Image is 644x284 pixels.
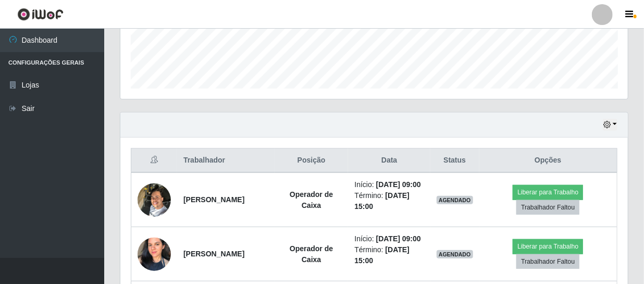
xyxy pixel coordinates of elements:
button: Liberar para Trabalho [513,239,583,254]
span: AGENDADO [437,196,473,204]
span: AGENDADO [437,250,473,258]
li: Término: [354,244,424,266]
button: Trabalhador Faltou [516,200,579,215]
th: Trabalhador [177,149,275,173]
th: Status [430,149,479,173]
time: [DATE] 09:00 [376,180,421,189]
img: 1725217718320.jpeg [138,178,171,222]
th: Data [348,149,430,173]
time: [DATE] 09:00 [376,234,421,243]
strong: Operador de Caixa [290,190,333,209]
button: Trabalhador Faltou [516,254,579,269]
strong: [PERSON_NAME] [183,195,244,204]
li: Término: [354,190,424,212]
th: Posição [275,149,349,173]
button: Liberar para Trabalho [513,185,583,200]
img: CoreUI Logo [17,8,64,21]
li: Início: [354,179,424,190]
th: Opções [479,149,617,173]
img: 1733585220712.jpeg [138,230,171,277]
strong: Operador de Caixa [290,244,333,264]
li: Início: [354,233,424,244]
strong: [PERSON_NAME] [183,250,244,258]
